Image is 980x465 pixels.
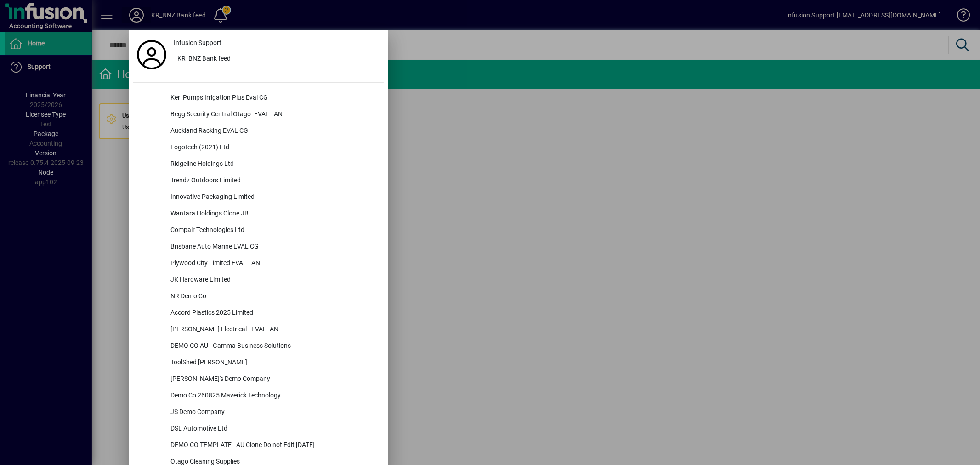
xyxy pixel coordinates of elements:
button: [PERSON_NAME] Electrical - EVAL -AN [133,322,384,338]
button: KR_BNZ Bank feed [170,51,384,68]
a: Profile [133,46,170,63]
div: Compair Technologies Ltd [163,222,384,239]
button: Wantara Holdings Clone JB [133,206,384,222]
div: DEMO CO AU - Gamma Business Solutions [163,338,384,355]
div: Brisbane Auto Marine EVAL CG [163,239,384,255]
button: Begg Security Central Otago -EVAL - AN [133,107,384,123]
div: JK Hardware Limited [163,272,384,289]
div: ToolShed [PERSON_NAME] [163,355,384,371]
div: Auckland Racking EVAL CG [163,123,384,140]
button: JS Demo Company [133,404,384,421]
button: [PERSON_NAME]'s Demo Company [133,371,384,388]
button: DSL Automotive Ltd [133,421,384,437]
button: Trendz Outdoors Limited [133,173,384,189]
button: DEMO CO TEMPLATE - AU Clone Do not Edit [DATE] [133,437,384,454]
span: Infusion Support [174,38,221,48]
div: Wantara Holdings Clone JB [163,206,384,222]
div: Trendz Outdoors Limited [163,173,384,189]
button: ToolShed [PERSON_NAME] [133,355,384,371]
button: Brisbane Auto Marine EVAL CG [133,239,384,255]
button: JK Hardware Limited [133,272,384,289]
div: Accord Plastics 2025 Limited [163,305,384,322]
button: Demo Co 260825 Maverick Technology [133,388,384,404]
div: Demo Co 260825 Maverick Technology [163,388,384,404]
div: Begg Security Central Otago -EVAL - AN [163,107,384,123]
button: Keri Pumps Irrigation Plus Eval CG [133,90,384,107]
div: [PERSON_NAME]'s Demo Company [163,371,384,388]
button: Ridgeline Holdings Ltd [133,156,384,173]
div: Innovative Packaging Limited [163,189,384,206]
button: NR Demo Co [133,289,384,305]
button: DEMO CO AU - Gamma Business Solutions [133,338,384,355]
div: Keri Pumps Irrigation Plus Eval CG [163,90,384,107]
div: NR Demo Co [163,289,384,305]
div: DSL Automotive Ltd [163,421,384,437]
div: DEMO CO TEMPLATE - AU Clone Do not Edit [DATE] [163,437,384,454]
button: Compair Technologies Ltd [133,222,384,239]
div: [PERSON_NAME] Electrical - EVAL -AN [163,322,384,338]
button: Logotech (2021) Ltd [133,140,384,156]
div: JS Demo Company [163,404,384,421]
div: Logotech (2021) Ltd [163,140,384,156]
div: Ridgeline Holdings Ltd [163,156,384,173]
a: Infusion Support [170,34,384,51]
button: Auckland Racking EVAL CG [133,123,384,140]
button: Accord Plastics 2025 Limited [133,305,384,322]
button: Innovative Packaging Limited [133,189,384,206]
div: Plywood City Limited EVAL - AN [163,255,384,272]
button: Plywood City Limited EVAL - AN [133,255,384,272]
